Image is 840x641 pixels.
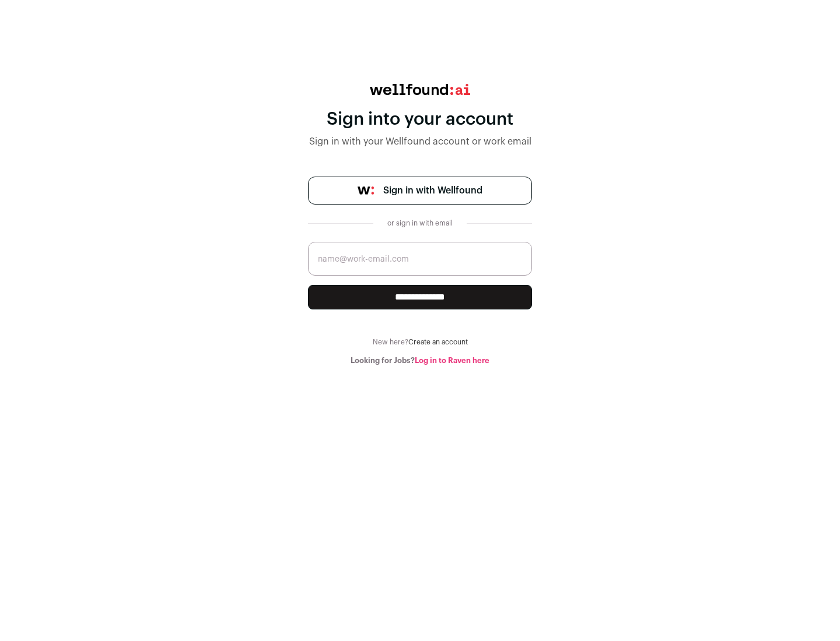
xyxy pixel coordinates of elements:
[308,242,532,276] input: name@work-email.com
[308,337,532,347] div: New here?
[308,109,532,130] div: Sign into your account
[408,339,468,346] a: Create an account
[370,84,470,95] img: wellfound:ai
[415,357,489,364] a: Log in to Raven here
[308,135,532,149] div: Sign in with your Wellfound account or work email
[383,184,482,198] span: Sign in with Wellfound
[308,177,532,205] a: Sign in with Wellfound
[308,356,532,365] div: Looking for Jobs?
[383,219,457,228] div: or sign in with email
[358,186,374,195] img: wellfound-symbol-flush-black-fb3c872781a75f747ccb3a119075da62bfe97bd399995f84a933054e44a575c4.png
